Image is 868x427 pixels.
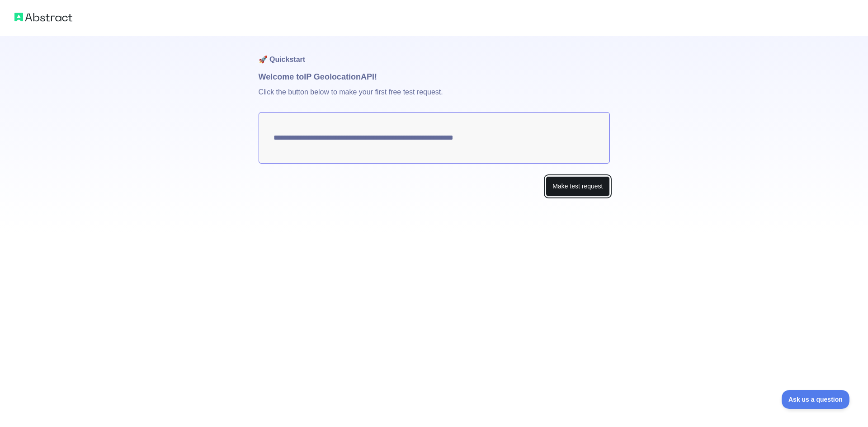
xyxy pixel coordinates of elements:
iframe: Toggle Customer Support [782,390,850,409]
h1: Welcome to IP Geolocation API! [259,70,610,83]
h1: 🚀 Quickstart [259,36,610,70]
button: Make test request [546,176,609,197]
p: Click the button below to make your first free test request. [259,83,610,112]
img: Abstract logo [14,11,72,23]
